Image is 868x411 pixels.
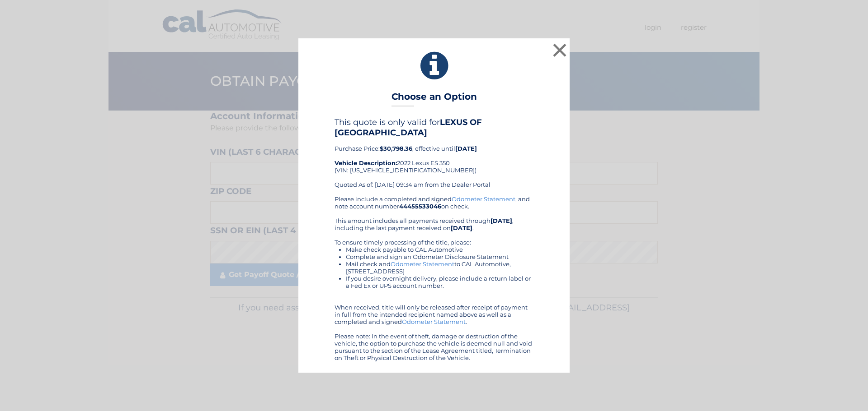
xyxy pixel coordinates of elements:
[335,195,533,361] div: Please include a completed and signed , and note account number on check. This amount includes al...
[451,224,472,231] b: [DATE]
[380,145,412,152] b: $30,798.36
[346,246,533,253] li: Make check payable to CAL Automotive
[452,195,515,203] a: Odometer Statement
[335,117,533,195] div: Purchase Price: , effective until 2022 Lexus ES 350 (VIN: [US_VEHICLE_IDENTIFICATION_NUMBER]) Quo...
[402,318,466,325] a: Odometer Statement
[335,159,397,166] strong: Vehicle Description:
[399,203,441,210] b: 44455533046
[392,91,477,107] h3: Choose an Option
[551,41,569,59] button: ×
[335,117,533,137] h4: This quote is only valid for
[346,275,533,289] li: If you desire overnight delivery, please include a return label or a Fed Ex or UPS account number.
[346,253,533,260] li: Complete and sign an Odometer Disclosure Statement
[391,260,454,268] a: Odometer Statement
[491,217,512,224] b: [DATE]
[335,117,482,137] b: LEXUS OF [GEOGRAPHIC_DATA]
[455,145,477,152] b: [DATE]
[346,260,533,275] li: Mail check and to CAL Automotive, [STREET_ADDRESS]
